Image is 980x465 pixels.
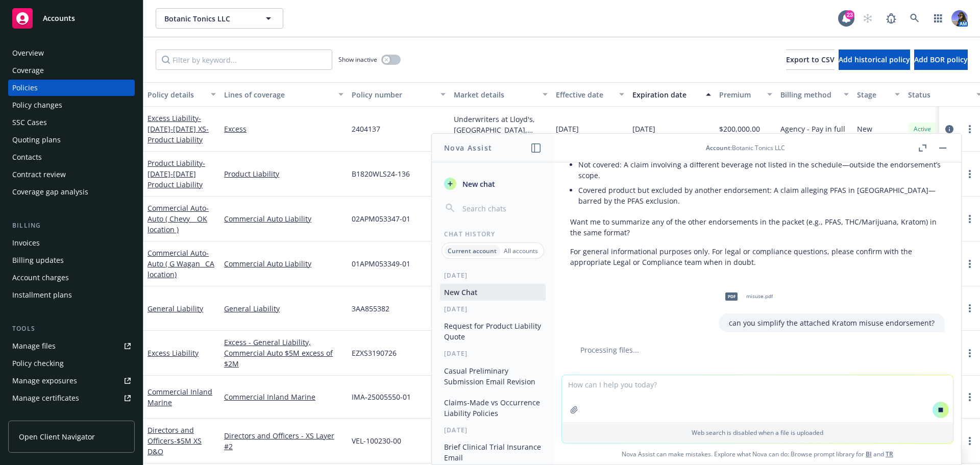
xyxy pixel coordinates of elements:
div: Quoting plans [12,132,61,148]
span: Botanic Tonics LLC [164,13,253,24]
span: IMA-25005550-01 [352,391,411,402]
div: Underwriters at Lloyd's, [GEOGRAPHIC_DATA], [PERSON_NAME] of [GEOGRAPHIC_DATA], Clinical Trials I... [454,114,548,135]
button: Market details [450,82,552,107]
a: Overview [8,45,135,61]
a: Commercial Inland Marine [224,391,344,402]
div: [DATE] [432,426,554,434]
p: Web search is disabled when a file is uploaded [568,428,947,437]
button: Claims-Made vs Occurrence Liability Policies [440,394,546,422]
a: Coverage gap analysis [8,184,135,200]
a: Manage claims [8,407,135,424]
a: TR [886,450,893,458]
span: misuse.pdf [746,293,773,300]
img: photo [951,10,968,27]
button: Add historical policy [839,50,910,70]
div: Processing files... [570,345,945,355]
a: Commercial Auto Liability [224,258,344,269]
div: Policy changes [12,97,62,113]
div: Billing updates [12,252,64,268]
span: 2404137 [352,124,380,134]
a: Contacts [8,149,135,165]
button: Lines of coverage [220,82,348,107]
button: New Chat [440,284,546,301]
span: New [857,124,872,134]
div: Chat History [432,230,554,238]
button: Botanic Tonics LLC [156,8,283,29]
button: Casual Preliminary Submission Email Revision [440,362,546,390]
a: Manage exposures [8,373,135,389]
a: Excess Liability [148,113,209,144]
div: SSC Cases [12,114,47,131]
span: pdf [725,292,738,300]
a: Search [904,8,925,29]
div: [DATE] [432,271,554,280]
a: SSC Cases [8,114,135,131]
span: New chat [460,179,495,189]
a: Directors and Officers - XS Layer #2 [224,430,344,452]
span: $200,000.00 [719,124,760,134]
a: Report a Bug [881,8,901,29]
p: Current account [448,247,497,255]
div: : Botanic Tonics LLC [706,143,785,152]
span: - [DATE]-[DATE] Product Liability [148,158,205,189]
a: more [964,391,976,403]
span: - Auto ( Chevy _ OK location ) [148,203,209,234]
span: - [DATE]-[DATE] XS-Product Liability [148,113,209,144]
div: Market details [454,89,536,100]
span: Add historical policy [839,55,910,64]
a: Accounts [8,4,135,33]
a: Policies [8,80,135,96]
a: more [964,435,976,447]
button: Policy number [348,82,450,107]
span: EZXS3190726 [352,348,397,358]
a: Commercial Auto [148,248,214,279]
div: Account charges [12,270,69,286]
div: Tools [8,324,135,334]
a: Policy changes [8,97,135,113]
a: Account charges [8,270,135,286]
span: 01APM053349-01 [352,258,410,269]
div: [DATE] [432,349,554,358]
a: more [964,123,976,135]
a: Coverage [8,62,135,79]
a: BI [866,450,872,458]
button: Request for Product Liability Quote [440,317,546,345]
div: Policy number [352,89,434,100]
a: Manage certificates [8,390,135,406]
span: Agency - Pay in full [780,124,845,134]
button: Billing method [776,82,853,107]
button: Effective date [552,82,628,107]
div: Manage claims [12,407,64,424]
a: General Liability [148,304,203,313]
span: VEL-100230-00 [352,435,401,446]
div: Expiration date [632,89,700,100]
p: For general informational purposes only. For legal or compliance questions, please confirm with t... [570,246,945,267]
div: Billing method [780,89,838,100]
div: Lines of coverage [224,89,332,100]
button: New chat [440,175,546,193]
a: more [964,258,976,270]
button: Add BOR policy [914,50,968,70]
a: Product Liability [148,158,205,189]
a: circleInformation [943,123,955,135]
div: Billing [8,221,135,231]
div: Policies [12,80,38,96]
span: Open Client Navigator [19,431,95,442]
div: Stage [857,89,889,100]
div: Status [908,89,970,100]
a: Excess - General Liability, Commercial Auto $5M excess of $2M [224,337,344,369]
a: more [964,302,976,314]
div: [DATE] [432,305,554,313]
div: Premium [719,89,761,100]
span: 02APM053347-01 [352,213,410,224]
a: Installment plans [8,287,135,303]
a: more [964,347,976,359]
h1: Nova Assist [444,142,492,153]
div: Coverage [12,62,44,79]
div: Contacts [12,149,42,165]
span: [DATE] [632,124,655,134]
a: more [964,168,976,180]
a: Commercial Auto Liability [224,213,344,224]
div: Coverage gap analysis [12,184,88,200]
span: Export to CSV [786,55,835,64]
